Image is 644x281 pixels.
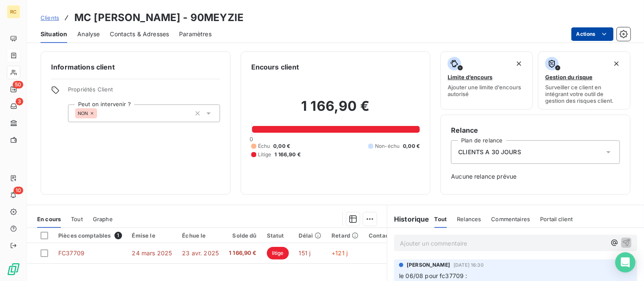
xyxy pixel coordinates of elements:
[448,74,492,80] span: Limite d’encours
[41,14,59,21] span: Clients
[273,142,290,150] span: 0,00 €
[97,110,104,117] input: Ajouter une valeur
[51,62,220,72] h6: Informations client
[251,98,420,123] h2: 1 166,90 €
[299,232,322,239] div: Délai
[403,142,420,150] span: 0,00 €
[451,125,620,135] h6: Relance
[251,62,299,72] h6: Encours client
[179,30,212,38] span: Paramètres
[458,148,521,156] span: CLIENTS A 30 JOURS
[132,232,172,239] div: Émise le
[571,27,614,41] button: Actions
[258,151,272,158] span: Litige
[58,232,122,239] div: Pièces comptables
[545,74,592,80] span: Gestion du risque
[93,216,113,222] span: Graphe
[16,98,23,105] span: 3
[182,249,219,257] span: 23 avr. 2025
[71,216,83,222] span: Tout
[399,272,467,279] span: le 06/08 pour fc37709 :
[451,172,620,181] span: Aucune relance prévue
[540,216,573,222] span: Portail client
[332,232,359,239] div: Retard
[41,13,59,22] a: Clients
[110,30,169,38] span: Contacts & Adresses
[114,232,122,239] span: 1
[615,252,636,273] div: Open Intercom Messenger
[13,81,23,88] span: 50
[7,262,20,276] img: Logo LeanPay
[182,232,219,239] div: Échue le
[267,232,289,239] div: Statut
[77,30,100,38] span: Analyse
[369,232,429,239] div: Contact à relancer
[538,51,630,110] button: Gestion du risqueSurveiller ce client en intégrant votre outil de gestion des risques client.
[457,216,481,222] span: Relances
[132,249,172,257] span: 24 mars 2025
[58,249,84,257] span: FC37709
[41,30,67,38] span: Situation
[545,84,623,104] span: Surveiller ce client en intégrant votre outil de gestion des risques client.
[267,247,289,260] span: litige
[37,216,61,222] span: En cours
[435,216,447,222] span: Tout
[78,111,88,116] span: NON
[407,261,450,269] span: [PERSON_NAME]
[258,142,270,150] span: Échu
[250,136,253,142] span: 0
[299,249,311,257] span: 151 j
[7,99,20,113] a: 3
[387,214,429,224] h6: Historique
[492,216,530,222] span: Commentaires
[68,86,220,98] span: Propriétés Client
[375,142,399,150] span: Non-échu
[7,83,20,96] a: 50
[229,249,257,257] span: 1 166,90 €
[448,84,526,97] span: Ajouter une limite d’encours autorisé
[74,10,244,25] h3: MC [PERSON_NAME] - 90MEYZIE
[440,51,533,110] button: Limite d’encoursAjouter une limite d’encours autorisé
[229,232,257,239] div: Solde dû
[14,187,23,194] span: 10
[454,262,484,268] span: [DATE] 16:30
[7,5,20,19] div: RC
[275,151,301,158] span: 1 166,90 €
[332,249,348,257] span: +121 j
